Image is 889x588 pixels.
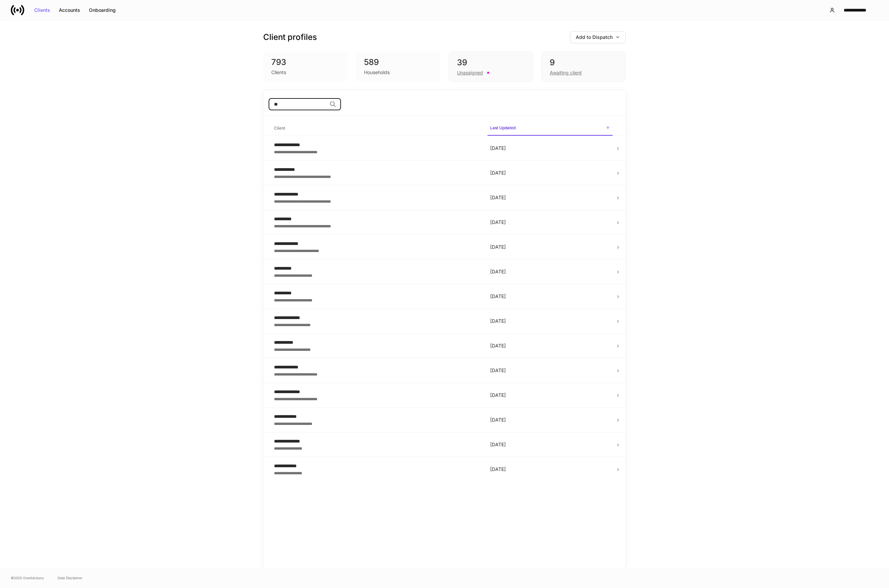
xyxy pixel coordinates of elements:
[490,392,610,399] p: [DATE]
[541,51,626,82] div: 9Awaiting client
[364,69,390,76] div: Households
[271,69,286,76] div: Clients
[490,268,610,275] p: [DATE]
[490,416,610,423] p: [DATE]
[34,8,50,13] div: Clients
[490,194,610,201] p: [DATE]
[490,342,610,349] p: [DATE]
[487,121,613,136] span: Last Updated
[54,5,85,16] button: Accounts
[490,219,610,226] p: [DATE]
[89,8,116,13] div: Onboarding
[550,57,617,68] div: 9
[364,57,432,68] div: 589
[550,69,582,76] div: Awaiting client
[457,69,483,76] div: Unassigned
[490,169,610,176] p: [DATE]
[490,293,610,300] p: [DATE]
[490,125,516,131] h6: Last Updated
[85,5,120,16] button: Onboarding
[271,121,482,135] span: Client
[576,35,620,40] div: Add to Dispatch
[490,441,610,448] p: [DATE]
[58,575,83,581] a: Data Disclaimer
[274,125,285,131] h6: Client
[490,318,610,324] p: [DATE]
[490,367,610,374] p: [DATE]
[570,31,626,43] button: Add to Dispatch
[271,57,340,68] div: 793
[263,32,317,43] h3: Client profiles
[490,145,610,152] p: [DATE]
[490,244,610,250] p: [DATE]
[457,57,525,68] div: 39
[490,466,610,473] p: [DATE]
[59,8,80,13] div: Accounts
[11,575,44,581] span: © 2025 OneAdvisory
[449,51,533,82] div: 39Unassigned
[30,5,54,16] button: Clients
